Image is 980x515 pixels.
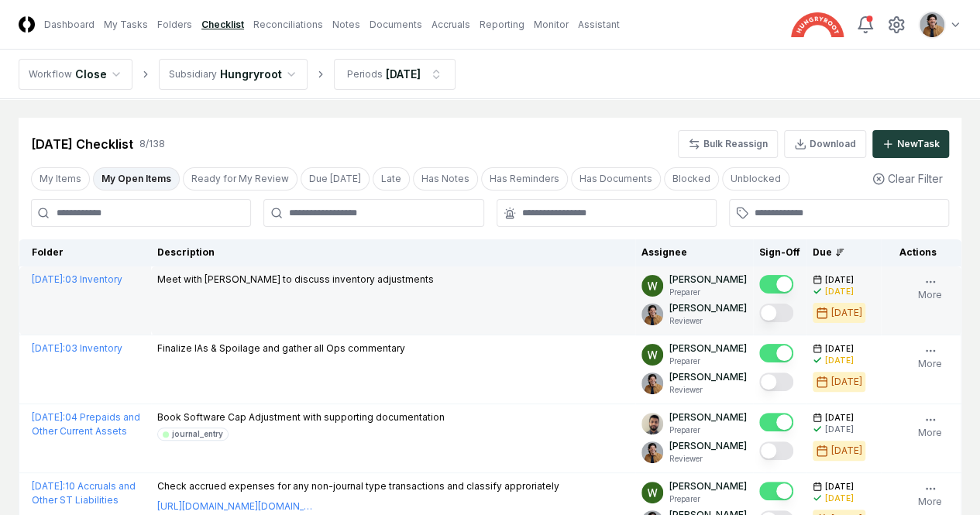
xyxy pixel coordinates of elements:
[753,239,806,266] th: Sign-Off
[641,304,663,325] img: ACg8ocIj8Ed1971QfF93IUVvJX6lPm3y0CRToLvfAg4p8TYQk6NAZIo=s96-c
[669,273,747,287] p: [PERSON_NAME]
[915,273,945,305] button: More
[481,167,568,191] button: Has Reminders
[641,441,663,463] img: ACg8ocIj8Ed1971QfF93IUVvJX6lPm3y0CRToLvfAg4p8TYQk6NAZIo=s96-c
[669,355,747,367] p: Preparer
[825,274,854,286] span: [DATE]
[19,16,35,33] img: Logo
[887,245,949,259] div: Actions
[669,439,747,453] p: [PERSON_NAME]
[183,167,297,191] button: Ready for My Review
[31,135,133,153] div: [DATE] Checklist
[31,167,90,191] button: My Items
[370,18,422,32] a: Documents
[669,342,747,355] p: [PERSON_NAME]
[915,479,945,512] button: More
[669,410,747,424] p: [PERSON_NAME]
[19,59,456,90] nav: breadcrumb
[759,441,793,460] button: Mark complete
[759,275,793,294] button: Mark complete
[157,410,445,424] p: Book Software Cap Adjustment with supporting documentation
[432,18,470,32] a: Accruals
[578,18,620,32] a: Assistant
[169,67,217,81] div: Subsidiary
[641,373,663,394] img: ACg8ocIj8Ed1971QfF93IUVvJX6lPm3y0CRToLvfAg4p8TYQk6NAZIo=s96-c
[825,343,854,355] span: [DATE]
[831,306,862,320] div: [DATE]
[669,493,747,505] p: Preparer
[157,273,434,287] p: Meet with [PERSON_NAME] to discuss inventory adjustments
[32,342,122,354] a: [DATE]:03 Inventory
[759,413,793,431] button: Mark complete
[825,355,854,366] div: [DATE]
[831,444,862,458] div: [DATE]
[722,167,789,191] button: Unblocked
[641,275,663,297] img: ACg8ocIK_peNeqvot3Ahh9567LsVhi0q3GD2O_uFDzmfmpbAfkCWeQ=s96-c
[157,18,192,32] a: Folders
[534,18,569,32] a: Monitor
[32,411,65,423] span: [DATE] :
[157,479,559,493] p: Check accrued expenses for any non-journal type transactions and classify approriately
[334,59,456,90] button: Periods[DATE]
[641,344,663,366] img: ACg8ocIK_peNeqvot3Ahh9567LsVhi0q3GD2O_uFDzmfmpbAfkCWeQ=s96-c
[332,18,360,32] a: Notes
[32,273,122,285] a: [DATE]:03 Inventory
[669,301,747,315] p: [PERSON_NAME]
[872,130,949,158] button: NewTask
[201,18,244,32] a: Checklist
[759,482,793,500] button: Mark complete
[32,273,65,285] span: [DATE] :
[19,239,151,266] th: Folder
[825,412,854,424] span: [DATE]
[172,428,223,440] div: journal_entry
[897,137,940,151] div: New Task
[93,167,180,191] button: My Open Items
[32,342,65,354] span: [DATE] :
[29,67,72,81] div: Workflow
[669,424,747,436] p: Preparer
[669,479,747,493] p: [PERSON_NAME]
[784,130,866,158] button: Download
[831,375,862,389] div: [DATE]
[825,493,854,504] div: [DATE]
[32,480,65,492] span: [DATE] :
[866,164,949,193] button: Clear Filter
[641,413,663,434] img: d09822cc-9b6d-4858-8d66-9570c114c672_214030b4-299a-48fd-ad93-fc7c7aef54c6.png
[759,304,793,322] button: Mark complete
[915,342,945,374] button: More
[347,67,383,81] div: Periods
[791,12,844,37] img: Hungryroot logo
[413,167,478,191] button: Has Notes
[669,384,747,396] p: Reviewer
[759,344,793,362] button: Mark complete
[813,245,875,259] div: Due
[664,167,719,191] button: Blocked
[915,410,945,443] button: More
[44,18,95,32] a: Dashboard
[151,239,635,266] th: Description
[32,411,140,437] a: [DATE]:04 Prepaids and Other Current Assets
[641,482,663,503] img: ACg8ocIK_peNeqvot3Ahh9567LsVhi0q3GD2O_uFDzmfmpbAfkCWeQ=s96-c
[825,286,854,297] div: [DATE]
[669,287,747,298] p: Preparer
[139,137,165,151] div: 8 / 138
[669,453,747,465] p: Reviewer
[669,315,747,327] p: Reviewer
[920,12,944,37] img: ACg8ocIj8Ed1971QfF93IUVvJX6lPm3y0CRToLvfAg4p8TYQk6NAZIo=s96-c
[635,239,753,266] th: Assignee
[480,18,524,32] a: Reporting
[373,167,410,191] button: Late
[669,370,747,384] p: [PERSON_NAME]
[253,18,323,32] a: Reconciliations
[301,167,370,191] button: Due Today
[759,373,793,391] button: Mark complete
[825,481,854,493] span: [DATE]
[386,66,421,82] div: [DATE]
[104,18,148,32] a: My Tasks
[678,130,778,158] button: Bulk Reassign
[157,342,405,355] p: Finalize IAs & Spoilage and gather all Ops commentary
[825,424,854,435] div: [DATE]
[32,480,136,506] a: [DATE]:10 Accruals and Other ST Liabilities
[157,500,312,513] a: [URL][DOMAIN_NAME][DOMAIN_NAME]
[571,167,661,191] button: Has Documents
